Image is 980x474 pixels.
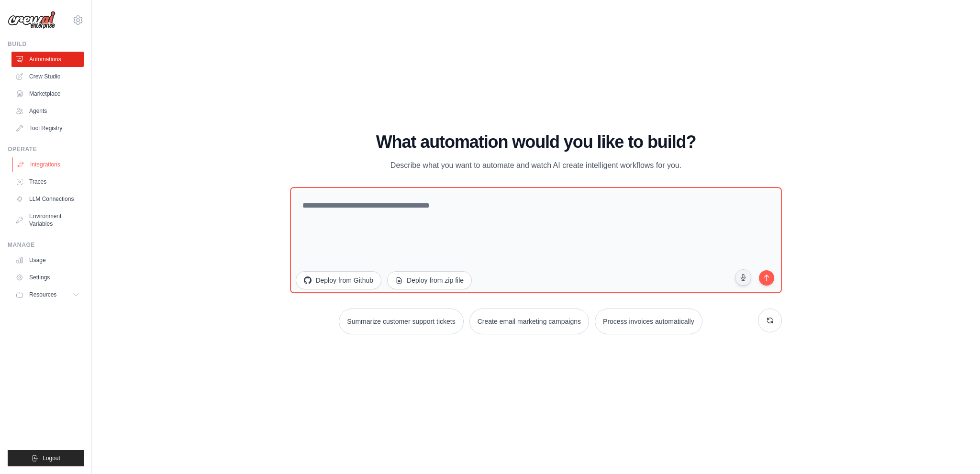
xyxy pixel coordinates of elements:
a: Crew Studio [11,69,84,84]
a: Marketplace [11,86,84,101]
a: Settings [11,270,84,285]
div: Manage [8,241,84,249]
div: Operate [8,145,84,153]
iframe: Chat Widget [932,428,980,474]
button: Create email marketing campaigns [469,309,589,334]
a: Environment Variables [11,209,84,231]
a: Traces [11,174,84,189]
a: Usage [11,253,84,268]
div: Build [8,40,84,48]
a: Tool Registry [11,121,84,136]
button: Deploy from Github [296,271,381,289]
p: Describe what you want to automate and watch AI create intelligent workflows for you. [375,159,697,172]
a: LLM Connections [11,191,84,207]
button: Summarize customer support tickets [339,309,463,334]
span: Logout [43,454,60,462]
button: Logout [8,450,84,466]
a: Integrations [12,157,85,172]
span: Resources [29,291,56,298]
button: Process invoices automatically [595,309,702,334]
h1: What automation would you like to build? [290,132,781,152]
a: Agents [11,103,84,119]
a: Automations [11,52,84,67]
button: Resources [11,287,84,302]
button: Deploy from zip file [387,271,472,289]
img: Logo [8,11,56,29]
